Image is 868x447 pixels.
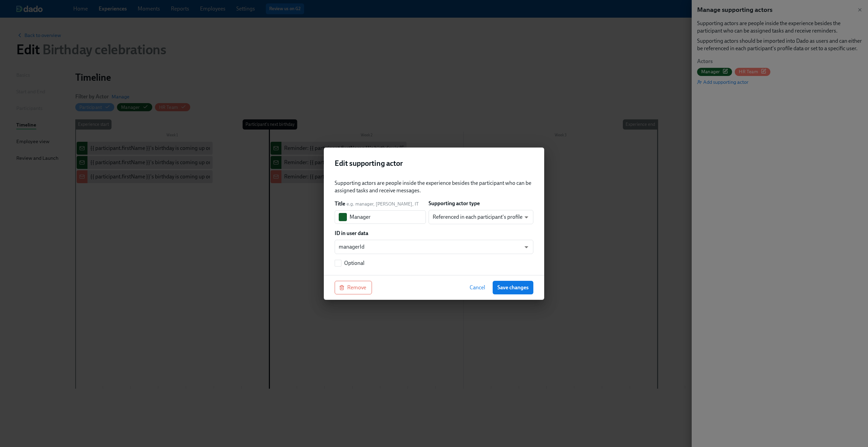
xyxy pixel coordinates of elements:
[335,281,372,294] button: Remove
[493,281,533,294] button: Save changes
[335,230,368,237] label: ID in user data
[429,210,533,224] div: Referenced in each participant's profile
[335,240,533,254] div: managerId
[347,201,419,207] span: e.g. manager, [PERSON_NAME], IT
[497,284,529,291] span: Save changes
[470,284,485,291] span: Cancel
[335,158,533,169] h2: Edit supporting actor
[465,281,490,294] button: Cancel
[335,200,345,208] label: Title
[335,179,533,194] div: Supporting actors are people inside the experience besides the participant who can be assigned ta...
[350,210,426,224] input: Manager
[429,200,480,207] label: Supporting actor type
[344,259,364,267] span: Optional
[340,284,366,291] span: Remove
